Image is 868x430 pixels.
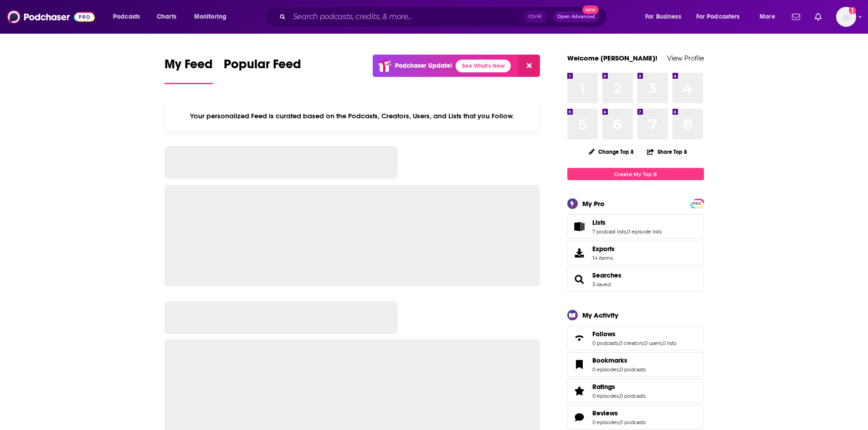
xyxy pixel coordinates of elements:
[583,146,640,157] button: Change Top 8
[836,7,856,27] img: User Profile
[157,10,176,23] span: Charts
[567,352,704,377] span: Bookmarks
[644,340,662,346] a: 0 users
[619,393,620,399] span: ,
[570,220,589,233] a: Lists
[592,271,621,279] a: Searches
[619,366,620,373] span: ,
[618,340,619,346] span: ,
[627,228,662,235] a: 0 episode lists
[582,311,618,319] div: My Activity
[592,245,615,253] span: Exports
[760,10,775,23] span: More
[662,340,663,346] span: ,
[592,218,662,227] a: Lists
[592,409,618,417] span: Reviews
[592,383,646,391] a: Ratings
[224,56,301,84] a: Popular Feed
[7,8,95,25] img: Podchaser - Follow, Share and Rate Podcasts
[567,267,704,292] span: Searches
[570,384,589,397] a: Ratings
[567,214,704,239] span: Lists
[164,56,213,77] span: My Feed
[811,9,825,25] a: Show notifications dropdown
[395,62,452,70] p: Podchaser Update!
[836,7,856,27] span: Logged in as luilaking
[667,54,704,62] a: View Profile
[592,356,646,364] a: Bookmarks
[567,405,704,430] span: Reviews
[836,7,856,27] button: Show profile menu
[553,11,599,22] button: Open AdvancedNew
[582,5,599,14] span: New
[753,10,786,24] button: open menu
[113,10,140,23] span: Podcasts
[592,330,616,338] span: Follows
[107,10,152,24] button: open menu
[224,56,301,77] span: Popular Feed
[289,10,524,24] input: Search podcasts, credits, & more...
[592,366,619,373] a: 0 episodes
[570,358,589,371] a: Bookmarks
[692,200,703,207] a: PRO
[570,411,589,424] a: Reviews
[690,10,753,24] button: open menu
[592,419,619,425] a: 0 episodes
[592,340,618,346] a: 0 podcasts
[592,218,606,227] span: Lists
[164,101,540,132] div: Your personalized Feed is curated based on the Podcasts, Creators, Users, and Lists that you Follow.
[619,419,620,425] span: ,
[619,340,643,346] a: 0 creators
[592,409,646,417] a: Reviews
[643,340,644,346] span: ,
[592,255,615,261] span: 14 items
[592,281,611,288] a: 3 saved
[592,356,627,364] span: Bookmarks
[645,10,681,23] span: For Business
[456,60,511,72] a: See What's New
[663,340,676,346] a: 0 lists
[639,10,693,24] button: open menu
[567,54,657,62] a: Welcome [PERSON_NAME]!
[188,10,238,24] button: open menu
[788,9,804,25] a: Show notifications dropdown
[592,228,626,235] a: 7 podcast lists
[567,326,704,350] span: Follows
[273,6,616,27] div: Search podcasts, credits, & more...
[620,366,646,373] a: 0 podcasts
[524,11,546,23] span: Ctrl K
[592,330,676,338] a: Follows
[567,379,704,403] span: Ratings
[567,241,704,265] a: Exports
[592,393,619,399] a: 0 episodes
[567,168,704,180] a: Create My Top 8
[647,143,688,161] button: Share Top 8
[592,383,615,391] span: Ratings
[151,10,182,24] a: Charts
[620,419,646,425] a: 0 podcasts
[582,199,605,208] div: My Pro
[620,393,646,399] a: 0 podcasts
[849,7,856,14] svg: Add a profile image
[692,200,703,207] span: PRO
[696,10,740,23] span: For Podcasters
[626,228,627,235] span: ,
[570,332,589,344] a: Follows
[194,10,226,23] span: Monitoring
[570,247,589,259] span: Exports
[570,273,589,286] a: Searches
[557,15,595,19] span: Open Advanced
[164,56,213,84] a: My Feed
